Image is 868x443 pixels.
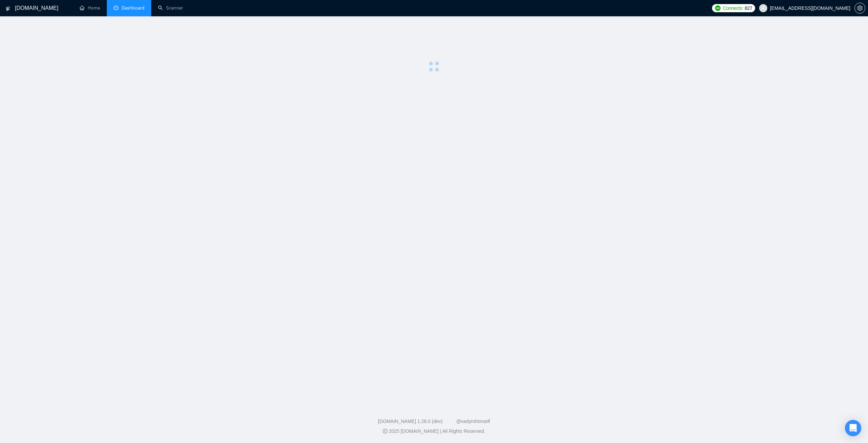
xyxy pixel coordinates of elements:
[80,5,100,11] a: homeHome
[158,5,183,11] a: searchScanner
[855,5,865,11] span: setting
[122,5,144,11] span: Dashboard
[715,5,721,11] img: upwork-logo.png
[854,3,865,14] button: setting
[456,419,490,424] a: @vadymhimself
[114,5,118,10] span: dashboard
[378,419,443,424] a: [DOMAIN_NAME] 1.26.0 (dev)
[854,5,865,11] a: setting
[745,4,752,12] span: 827
[723,4,743,12] span: Connects:
[761,6,766,11] span: user
[383,429,388,433] span: copyright
[6,3,11,14] img: logo
[5,428,863,435] div: 2025 [DOMAIN_NAME] | All Rights Reserved.
[845,420,861,436] div: Open Intercom Messenger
